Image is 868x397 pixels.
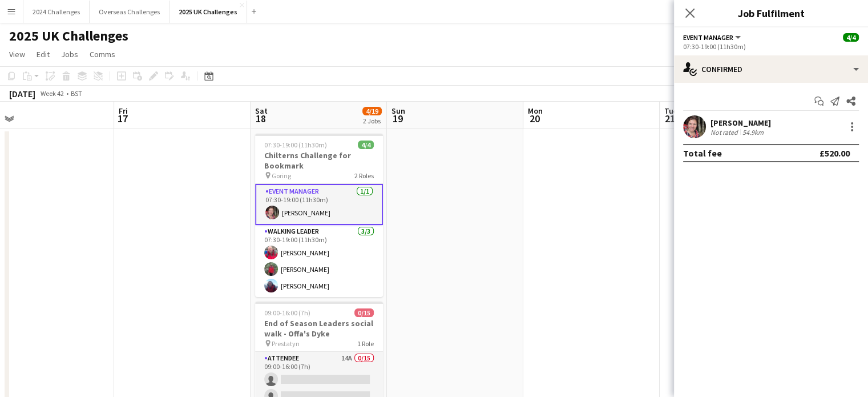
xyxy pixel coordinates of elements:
[674,55,868,83] div: Confirmed
[843,33,859,42] span: 4/4
[362,107,382,115] span: 4/19
[663,112,677,125] span: 21
[85,47,120,62] a: Comms
[819,147,850,159] div: £520.00
[5,47,30,62] a: View
[683,42,859,51] div: 07:30-19:00 (11h30m)
[710,118,771,128] div: [PERSON_NAME]
[255,184,383,225] app-card-role: Event Manager1/107:30-19:00 (11h30m)[PERSON_NAME]
[119,106,128,116] span: Fri
[255,318,383,339] h3: End of Season Leaders social walk - Offa's Dyke
[23,1,90,23] button: 2024 Challenges
[71,89,82,98] div: BST
[683,33,742,42] button: Event Manager
[710,128,740,137] div: Not rated
[9,27,128,45] h1: 2025 UK Challenges
[674,6,868,21] h3: Job Fulfilment
[61,49,78,59] span: Jobs
[390,112,405,125] span: 19
[528,106,543,116] span: Mon
[9,49,25,59] span: View
[56,47,83,62] a: Jobs
[255,225,383,297] app-card-role: Walking Leader3/307:30-19:00 (11h30m)[PERSON_NAME][PERSON_NAME][PERSON_NAME]
[272,171,291,180] span: Goring
[32,47,54,62] a: Edit
[90,1,169,23] button: Overseas Challenges
[272,339,300,348] span: Prestatyn
[740,128,766,137] div: 54.9km
[391,106,405,116] span: Sun
[117,112,128,125] span: 17
[253,112,268,125] span: 18
[354,171,374,180] span: 2 Roles
[264,308,310,317] span: 09:00-16:00 (7h)
[358,141,374,149] span: 4/4
[357,339,374,348] span: 1 Role
[90,49,115,59] span: Comms
[683,147,722,159] div: Total fee
[354,308,374,317] span: 0/15
[526,112,543,125] span: 20
[255,150,383,171] h3: Chilterns Challenge for Bookmark
[664,106,677,116] span: Tue
[169,1,247,23] button: 2025 UK Challenges
[37,49,50,59] span: Edit
[683,33,733,42] span: Event Manager
[9,88,35,99] div: [DATE]
[255,106,268,116] span: Sat
[363,117,381,125] div: 2 Jobs
[38,89,66,98] span: Week 42
[255,134,383,297] app-job-card: 07:30-19:00 (11h30m)4/4Chilterns Challenge for Bookmark Goring2 RolesEvent Manager1/107:30-19:00 ...
[264,141,327,149] span: 07:30-19:00 (11h30m)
